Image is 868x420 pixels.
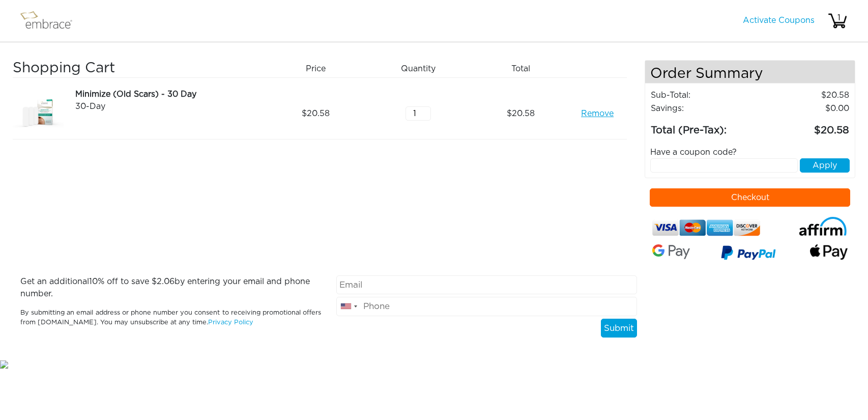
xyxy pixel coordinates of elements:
[652,217,760,239] img: credit-cards.png
[302,107,330,120] span: 20.58
[650,89,760,102] td: Sub-Total:
[157,277,175,286] span: 2.06
[89,277,98,286] span: 10
[760,102,850,115] td: 0.00
[75,88,261,100] div: Minimize (Old Scars) - 30 Day
[645,61,855,83] h4: Order Summary
[336,297,637,316] input: Phone
[827,16,848,24] a: 1
[75,100,261,113] div: 30-Day
[337,297,360,316] div: United States: +1
[18,8,84,34] img: logo.png
[13,60,261,77] h3: Shopping Cart
[401,63,436,75] span: Quantity
[20,275,321,300] p: Get an additional % off to save $ by entering your email and phone number.
[800,158,850,173] button: Apply
[643,146,857,158] div: Have a coupon code?
[507,107,535,120] span: 20.58
[601,319,637,338] button: Submit
[743,16,815,24] a: Activate Coupons
[336,275,637,295] input: Email
[650,188,850,207] button: Checkout
[269,60,371,77] div: Price
[473,60,575,77] div: Total
[829,12,849,24] div: 1
[652,244,690,259] img: Google-Pay-Logo.svg
[827,11,848,31] img: cart
[798,217,848,236] img: affirm-logo.svg
[650,115,760,138] td: Total (Pre-Tax):
[760,89,850,102] td: 20.58
[721,242,776,265] img: paypal-v3.png
[20,308,321,327] p: By submitting an email address or phone number you consent to receiving promotional offers from [...
[581,107,614,120] a: Remove
[208,319,253,326] a: Privacy Policy
[13,88,64,139] img: dfa70dfa-8e49-11e7-8b1f-02e45ca4b85b.jpeg
[810,244,848,260] img: fullApplePay.png
[650,102,760,115] td: Savings :
[760,115,850,138] td: 20.58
